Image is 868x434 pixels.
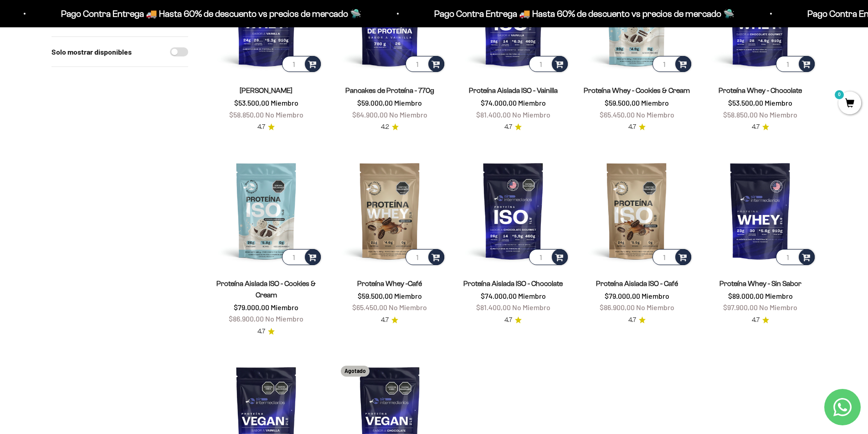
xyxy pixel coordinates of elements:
[463,280,563,287] a: Proteína Aislada ISO - Chocolate
[469,87,558,94] a: Proteína Aislada ISO - Vainilla
[229,110,264,119] span: $58.850,00
[481,98,517,107] span: $74.000,00
[504,315,512,325] span: 4.7
[381,122,399,132] a: 4.24.2 de 5.0 estrellas
[345,87,434,94] a: Pancakes de Proteína - 770g
[752,315,769,325] a: 4.74.7 de 5.0 estrellas
[600,110,635,119] span: $65.450,00
[765,291,793,300] span: Miembro
[759,303,797,311] span: No Miembro
[352,303,387,311] span: $65.450,00
[752,122,760,132] span: 4.7
[723,110,758,119] span: $58.850,00
[394,291,422,300] span: Miembro
[504,315,522,325] a: 4.74.7 de 5.0 estrellas
[352,110,388,119] span: $64.900,00
[834,89,845,100] mark: 0
[265,110,303,119] span: No Miembro
[481,291,517,300] span: $74.000,00
[719,280,801,287] a: Proteína Whey - Sin Sabor
[257,327,275,337] a: 4.74.7 de 5.0 estrellas
[636,303,674,311] span: No Miembro
[257,122,265,132] span: 4.7
[512,110,550,119] span: No Miembro
[752,122,769,132] a: 4.74.7 de 5.0 estrellas
[504,122,512,132] span: 4.7
[476,303,511,311] span: $81.400,00
[728,291,764,300] span: $89.000,00
[642,291,669,300] span: Miembro
[584,87,690,94] a: Proteína Whey - Cookies & Cream
[381,315,398,325] a: 4.74.7 de 5.0 estrellas
[229,314,264,323] span: $86.900,00
[518,98,546,107] span: Miembro
[389,110,427,119] span: No Miembro
[641,98,669,107] span: Miembro
[257,327,265,337] span: 4.7
[271,98,298,107] span: Miembro
[381,315,389,325] span: 4.7
[234,303,269,311] span: $79.000,00
[628,315,636,325] span: 4.7
[51,46,132,58] label: Solo mostrar disponibles
[394,98,422,107] span: Miembro
[600,303,635,311] span: $86.900,00
[628,122,636,132] span: 4.7
[216,280,316,299] a: Proteína Aislada ISO - Cookies & Cream
[628,122,646,132] a: 4.74.7 de 5.0 estrellas
[357,98,393,107] span: $59.000,00
[628,315,646,325] a: 4.74.7 de 5.0 estrellas
[752,315,760,325] span: 4.7
[759,110,797,119] span: No Miembro
[838,99,861,109] a: 0
[257,122,275,132] a: 4.74.7 de 5.0 estrellas
[271,303,298,311] span: Miembro
[728,98,763,107] span: $53.500,00
[518,291,546,300] span: Miembro
[476,110,511,119] span: $81.400,00
[719,87,802,94] a: Proteína Whey - Chocolate
[605,291,640,300] span: $79.000,00
[358,291,393,300] span: $59.500,00
[605,98,640,107] span: $59.500,00
[265,314,303,323] span: No Miembro
[389,303,427,311] span: No Miembro
[636,110,674,119] span: No Miembro
[498,6,799,21] p: Pago Contra Entrega 🚚 Hasta 60% de descuento vs precios de mercado 🛸
[504,122,522,132] a: 4.74.7 de 5.0 estrellas
[125,6,426,21] p: Pago Contra Entrega 🚚 Hasta 60% de descuento vs precios de mercado 🛸
[512,303,550,311] span: No Miembro
[765,98,792,107] span: Miembro
[357,280,422,287] a: Proteína Whey -Café
[240,87,293,94] a: [PERSON_NAME]
[596,280,678,287] a: Proteína Aislada ISO - Café
[234,98,269,107] span: $53.500,00
[723,303,758,311] span: $97.900,00
[381,122,389,132] span: 4.2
